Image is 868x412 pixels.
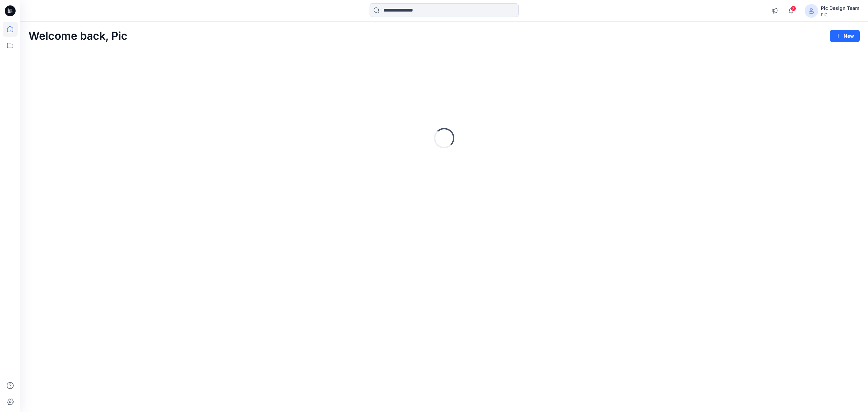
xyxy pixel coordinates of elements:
span: 7 [791,6,796,11]
div: Pic Design Team [821,4,860,12]
svg: avatar [809,8,814,14]
button: New [830,30,860,42]
h2: Welcome back, Pic [28,30,127,42]
div: PIC [821,12,860,17]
